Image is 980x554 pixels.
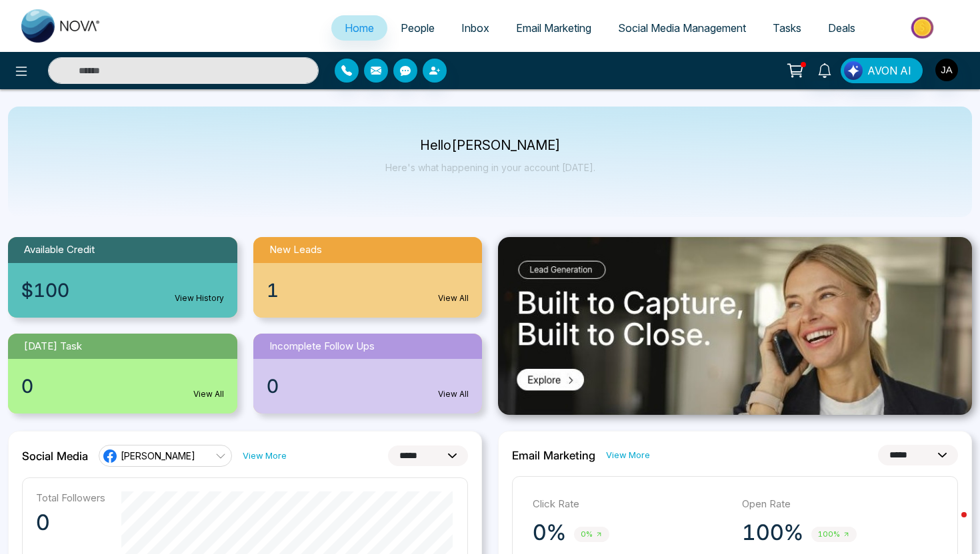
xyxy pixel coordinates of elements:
[867,63,911,79] span: AVON AI
[345,21,374,35] span: Home
[773,21,801,35] span: Tasks
[295,248,347,263] span: New Leads
[331,15,387,41] a: Home
[844,61,863,80] img: Lead Flow
[498,237,972,415] img: .
[293,354,399,369] span: Incomplete Follow Ups
[45,352,103,368] span: [DATE] Task
[815,15,869,41] a: Deals
[385,162,595,173] p: Here's what happening in your account [DATE].
[48,247,119,262] span: Available Credit
[19,349,40,370] img: todayTask.svg
[875,13,972,43] img: Market-place.gif
[448,15,503,41] a: Inbox
[267,392,279,419] span: 0
[605,15,759,41] a: Social Media Management
[742,515,938,530] p: Open Rate
[385,140,595,151] p: Hello [PERSON_NAME]
[175,301,224,313] a: View History
[438,302,469,314] a: View All
[21,9,101,43] img: Nova CRM Logo
[461,21,489,35] span: Inbox
[22,467,88,480] h2: Social Media
[516,21,591,35] span: Email Marketing
[606,467,650,479] a: View More
[533,515,729,530] p: Click Rate
[264,349,288,373] img: followUps.svg
[36,509,105,521] p: Total Followers
[245,237,491,328] a: New Leads1View All
[503,15,605,41] a: Email Marketing
[828,21,855,35] span: Deals
[759,15,815,41] a: Tasks
[618,21,746,35] span: Social Media Management
[512,467,595,480] h2: Email Marketing
[243,467,287,480] a: View More
[935,59,958,81] img: User Avatar
[264,242,289,268] img: newLeads.svg
[193,405,224,417] a: View All
[267,286,279,314] span: 1
[438,408,469,419] a: View All
[21,389,33,417] span: 0
[19,242,43,266] img: availableCredit.svg
[935,509,967,541] iframe: Intercom live chat
[21,285,69,313] span: $100
[387,15,448,41] a: People
[841,58,923,83] button: AVON AI
[245,344,491,433] a: Incomplete Follow Ups0View All
[401,21,435,35] span: People
[36,527,105,553] p: 0
[121,467,195,480] span: [PERSON_NAME]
